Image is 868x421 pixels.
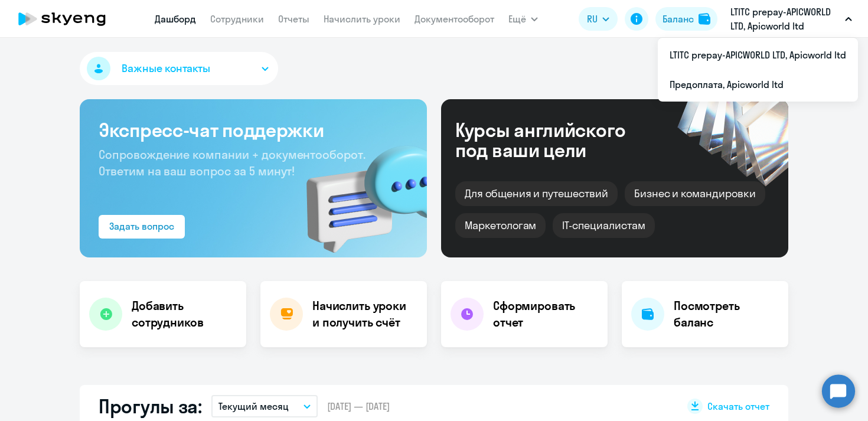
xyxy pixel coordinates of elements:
[579,7,618,31] button: RU
[725,5,858,33] button: LTITC prepay-APICWORLD LTD, Apicworld ltd
[455,181,618,206] div: Для общения и путешествий
[324,13,400,25] a: Начислить уроки
[210,13,264,25] a: Сотрудники
[455,213,546,238] div: Маркетологам
[699,13,710,25] img: balance
[132,298,237,331] h4: Добавить сотрудников
[122,61,210,76] span: Важные контакты
[218,399,289,413] p: Текущий месяц
[211,395,318,417] button: Текущий месяц
[508,7,538,31] button: Ещё
[663,12,694,26] div: Баланс
[553,213,654,238] div: IT-специалистам
[415,13,494,25] a: Документооборот
[658,38,858,102] ul: Ещё
[587,12,598,26] span: RU
[674,298,779,331] h4: Посмотреть баланс
[327,400,390,413] span: [DATE] — [DATE]
[493,298,598,331] h4: Сформировать отчет
[278,13,309,25] a: Отчеты
[99,118,408,142] h3: Экспресс-чат поддержки
[312,298,415,331] h4: Начислить уроки и получить счёт
[109,219,174,233] div: Задать вопрос
[730,5,840,33] p: LTITC prepay-APICWORLD LTD, Apicworld ltd
[99,215,185,239] button: Задать вопрос
[99,394,202,418] h2: Прогулы за:
[455,120,657,160] div: Курсы английского под ваши цели
[707,400,769,413] span: Скачать отчет
[508,12,526,26] span: Ещё
[655,7,717,31] button: Балансbalance
[625,181,765,206] div: Бизнес и командировки
[289,125,427,257] img: bg-img
[80,52,278,85] button: Важные контакты
[155,13,196,25] a: Дашборд
[99,147,366,178] span: Сопровождение компании + документооборот. Ответим на ваш вопрос за 5 минут!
